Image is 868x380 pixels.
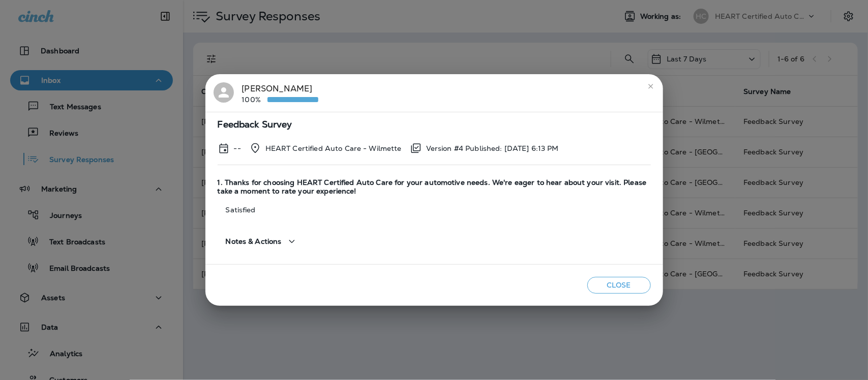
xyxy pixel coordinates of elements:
p: Satisfied [218,206,651,214]
div: [PERSON_NAME] [242,82,318,104]
button: close [643,78,659,94]
span: Notes & Actions [226,237,282,246]
button: Notes & Actions [218,227,306,256]
p: 100% [242,96,267,104]
p: Version #4 Published: [DATE] 6:13 PM [426,144,559,152]
button: Close [587,277,651,294]
span: Feedback Survey [218,120,651,129]
p: -- [234,144,241,152]
span: 1. Thanks for choosing HEART Certified Auto Care for your automotive needs. We're eager to hear a... [218,178,651,196]
p: HEART Certified Auto Care - Wilmette [265,144,402,152]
